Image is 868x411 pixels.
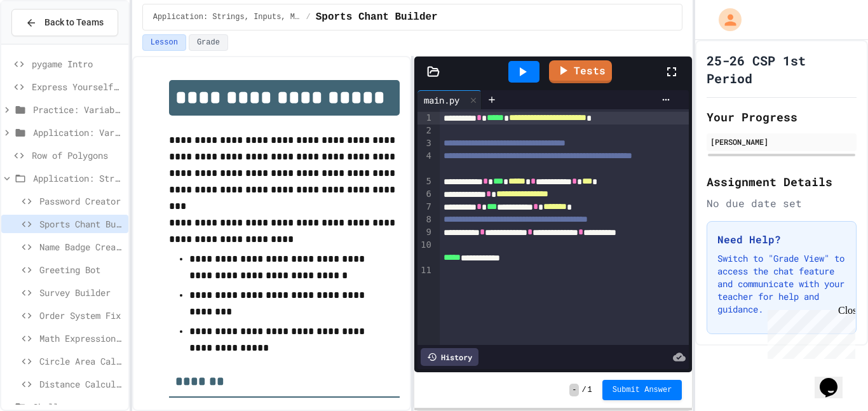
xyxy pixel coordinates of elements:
div: main.py [417,93,466,107]
span: Distance Calculator [39,377,123,391]
span: Order System Fix [39,309,123,322]
div: 10 [417,239,433,264]
span: Sports Chant Builder [316,10,438,25]
div: main.py [417,90,482,109]
span: Submit Answer [613,385,672,395]
span: Sports Chant Builder [39,217,123,231]
div: 1 [417,112,433,125]
span: Circle Area Calculator [39,354,123,368]
span: / [581,385,586,395]
iframe: chat widget [815,360,855,398]
span: Application: Strings, Inputs, Math [33,172,123,185]
h2: Assignment Details [707,173,857,191]
button: Back to Teams [11,9,118,36]
span: Password Creator [39,194,123,208]
span: Application: Strings, Inputs, Math [153,12,301,22]
div: History [421,348,478,366]
div: [PERSON_NAME] [710,136,853,147]
div: 6 [417,188,433,201]
a: Tests [549,60,612,83]
span: / [306,12,310,22]
div: Chat with us now!Close [5,5,88,81]
span: Practice: Variables/Print [33,103,123,116]
span: Survey Builder [39,286,123,299]
p: Switch to "Grade View" to access the chat feature and communicate with your teacher for help and ... [717,252,846,316]
div: 3 [417,137,433,150]
div: 7 [417,201,433,213]
h3: Need Help? [717,232,846,247]
span: Row of Polygons [32,149,123,162]
span: Express Yourself in Python! [32,80,123,93]
button: Grade [189,34,228,51]
span: pygame Intro [32,57,123,71]
button: Submit Answer [602,380,682,400]
div: 4 [417,150,433,175]
iframe: chat widget [763,305,855,359]
div: No due date set [707,196,857,211]
span: Application: Variables/Print [33,126,123,139]
div: 11 [417,264,433,277]
button: Lesson [142,34,186,51]
h1: 25-26 CSP 1st Period [707,51,857,87]
div: My Account [705,5,745,34]
span: Math Expression Debugger [39,332,123,345]
span: Greeting Bot [39,263,123,276]
div: 8 [417,213,433,226]
div: 5 [417,175,433,188]
span: - [569,384,579,396]
span: 1 [588,385,592,395]
span: Back to Teams [44,16,104,29]
div: 9 [417,226,433,239]
h2: Your Progress [707,108,857,126]
div: 2 [417,125,433,137]
span: Name Badge Creator [39,240,123,253]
